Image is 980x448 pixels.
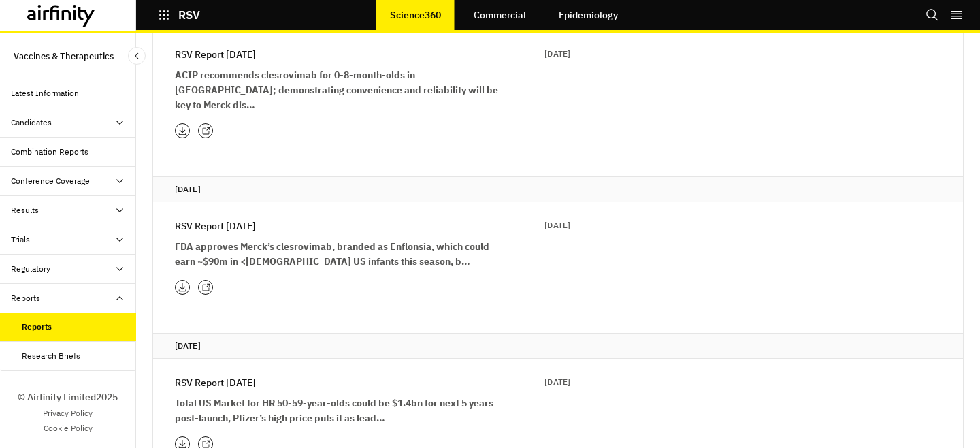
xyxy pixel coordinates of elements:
[175,397,493,424] strong: Total US Market for HR 50-59-year-olds could be $1.4bn for next 5 years post-launch, Pfizer’s hig...
[11,146,88,158] div: Combination Reports
[175,240,489,268] strong: FDA approves Merck’s clesrovimab, branded as Enflonsia, which could earn ~$90m in <[DEMOGRAPHIC_D...
[926,3,939,27] button: Search
[44,422,93,434] a: Cookie Policy
[390,10,441,20] p: Science360
[175,219,256,234] p: RSV Report [DATE]
[128,47,146,65] button: Close Sidebar
[22,321,52,333] div: Reports
[11,87,79,99] div: Latest Information
[11,204,39,217] div: Results
[544,375,570,389] p: [DATE]
[22,350,80,362] div: Research Briefs
[178,9,200,21] p: RSV
[175,339,941,353] p: [DATE]
[175,375,256,390] p: RSV Report [DATE]
[175,47,256,62] p: RSV Report [DATE]
[11,263,50,275] div: Regulatory
[544,47,570,61] p: [DATE]
[11,116,52,129] div: Candidates
[11,292,40,304] div: Reports
[175,69,498,111] strong: ACIP recommends clesrovimab for 0-8-month-olds in [GEOGRAPHIC_DATA]; demonstrating convenience an...
[11,175,90,187] div: Conference Coverage
[544,219,570,232] p: [DATE]
[43,407,93,419] a: Privacy Policy
[14,44,114,68] p: Vaccines & Therapeutics
[158,3,200,27] button: RSV
[18,390,118,404] p: © Airfinity Limited 2025
[11,234,30,246] div: Trials
[175,182,941,196] p: [DATE]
